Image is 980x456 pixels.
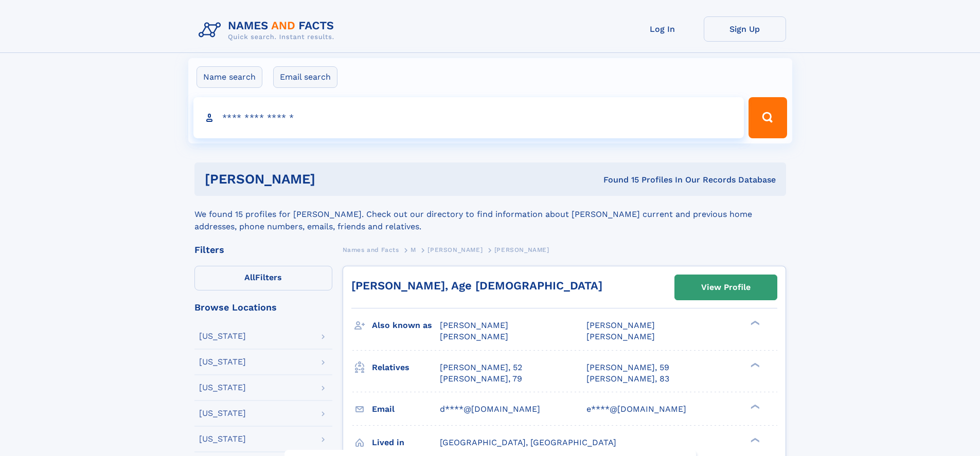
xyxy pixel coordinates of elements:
[193,97,744,138] input: search input
[748,320,760,326] div: ❯
[621,16,704,42] a: Log In
[194,245,332,254] div: Filters
[199,332,246,340] div: [US_STATE]
[199,409,246,417] div: [US_STATE]
[372,434,440,451] h3: Lived in
[440,437,616,447] span: [GEOGRAPHIC_DATA], [GEOGRAPHIC_DATA]
[459,174,776,186] div: Found 15 Profiles In Our Records Database
[372,400,440,418] h3: Email
[351,279,602,292] a: [PERSON_NAME], Age [DEMOGRAPHIC_DATA]
[411,243,416,256] a: M
[194,266,332,290] label: Filters
[343,243,399,256] a: Names and Facts
[586,320,655,330] span: [PERSON_NAME]
[494,246,549,253] span: [PERSON_NAME]
[194,196,786,233] div: We found 15 profiles for [PERSON_NAME]. Check out our directory to find information about [PERSON...
[199,435,246,443] div: [US_STATE]
[440,362,522,373] a: [PERSON_NAME], 52
[586,362,669,373] a: [PERSON_NAME], 59
[748,361,760,368] div: ❯
[440,320,508,330] span: [PERSON_NAME]
[440,332,508,341] span: [PERSON_NAME]
[197,66,262,88] label: Name search
[704,16,786,42] a: Sign Up
[440,373,522,385] a: [PERSON_NAME], 79
[586,332,655,341] span: [PERSON_NAME]
[372,359,440,376] h3: Relatives
[244,272,255,282] span: All
[427,243,483,256] a: [PERSON_NAME]
[372,317,440,334] h3: Also known as
[194,16,343,44] img: Logo Names and Facts
[194,303,332,312] div: Browse Locations
[749,97,787,138] button: Search Button
[199,384,246,392] div: [US_STATE]
[675,275,777,300] a: View Profile
[427,246,483,253] span: [PERSON_NAME]
[199,358,246,366] div: [US_STATE]
[273,66,337,88] label: Email search
[411,246,416,253] span: M
[586,373,669,385] a: [PERSON_NAME], 83
[701,276,751,299] div: View Profile
[205,173,459,186] h1: [PERSON_NAME]
[748,403,760,410] div: ❯
[748,436,760,443] div: ❯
